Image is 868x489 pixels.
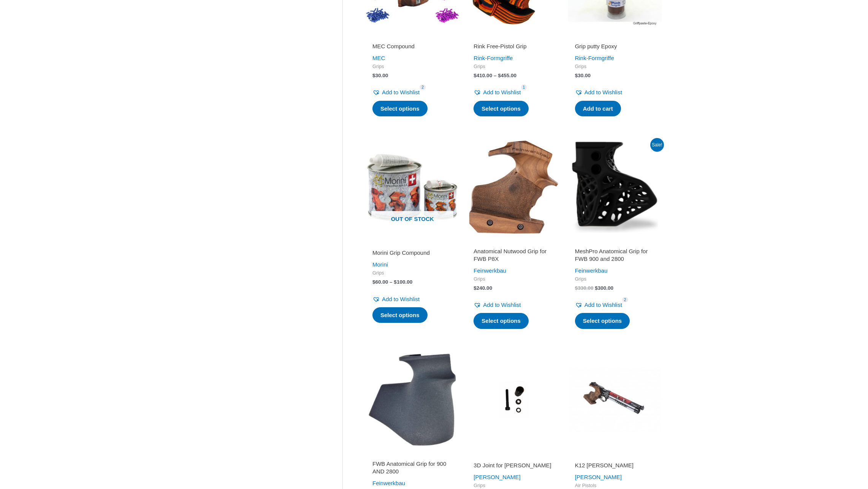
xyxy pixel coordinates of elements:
span: $ [474,73,477,78]
span: $ [372,73,375,78]
h2: K12 [PERSON_NAME] [575,462,655,469]
a: Add to Wishlist [474,87,521,98]
a: 3D Joint for [PERSON_NAME] [474,462,553,472]
a: FWB Anatomical Grip for 900 AND 2800 [372,460,452,478]
bdi: 30.00 [575,73,591,78]
a: Add to Wishlist [372,87,420,98]
span: Add to Wishlist [584,89,622,95]
span: $ [474,285,477,291]
iframe: Customer reviews powered by Trustpilot [474,238,553,248]
h2: Rink Free-Pistol Grip [474,43,553,50]
span: $ [498,73,501,78]
a: Anatomical Nutwood Grip for FWB P8X [474,248,553,265]
a: Morini [372,261,388,268]
a: Add to Wishlist [575,300,622,310]
bdi: 300.00 [595,285,613,291]
a: Add to cart: “Grip putty Epoxy” [575,101,621,117]
h2: MeshPro Anatomical Grip for FWB 900 and 2800 [575,248,655,262]
span: $ [394,279,397,285]
img: Anatomical Nutwood Grip for FWB P8X [467,140,560,234]
a: Select options for “Anatomical Nutwood Grip for FWB P8X” [474,313,529,329]
a: Grip putty Epoxy [575,43,655,53]
span: Add to Wishlist [584,302,622,308]
a: MEC Compound [372,43,452,53]
a: Rink Free-Pistol Grip [474,43,553,53]
img: FWB Anatomical Grip for 800X [366,353,459,446]
iframe: Customer reviews powered by Trustpilot [372,238,452,248]
bdi: 30.00 [372,73,388,78]
span: Air Pistols [575,483,655,489]
img: K12 Pardini [568,353,662,446]
a: [PERSON_NAME] [575,474,622,480]
span: Out of stock [371,211,453,229]
a: Add to Wishlist [575,87,622,98]
iframe: Customer reviews powered by Trustpilot [575,451,655,460]
iframe: Customer reviews powered by Trustpilot [575,32,655,41]
span: Grips [474,276,553,283]
span: – [390,279,393,285]
img: Morini Grip Compound [366,140,459,234]
span: $ [575,285,578,291]
iframe: Customer reviews powered by Trustpilot [372,32,452,41]
h2: 3D Joint for [PERSON_NAME] [474,462,553,469]
a: Feinwerkbau [474,267,506,274]
span: Add to Wishlist [483,89,521,95]
bdi: 240.00 [474,285,492,291]
bdi: 455.00 [498,73,516,78]
img: MeshPro Anatomical Grip for FWB 900 and 2800 [568,140,662,234]
a: Select options for “Rink Free-Pistol Grip” [474,101,529,117]
a: Out of stock [366,140,459,234]
span: $ [575,73,578,78]
a: Rink-Formgriffe [474,55,513,61]
span: Grips [474,64,553,70]
iframe: Customer reviews powered by Trustpilot [372,451,452,460]
a: MeshPro Anatomical Grip for FWB 900 and 2800 [575,248,655,265]
a: Select options for “MEC Compound” [372,101,428,117]
span: Grips [474,483,553,489]
a: Morini Grip Compound [372,249,452,259]
span: Add to Wishlist [382,296,420,302]
h2: Anatomical Nutwood Grip for FWB P8X [474,248,553,262]
a: [PERSON_NAME] [474,474,520,480]
a: Feinwerkbau [372,480,405,486]
span: 1 [521,84,527,90]
h2: Grip putty Epoxy [575,43,655,50]
iframe: Customer reviews powered by Trustpilot [474,451,553,460]
span: – [494,73,497,78]
span: 2 [420,84,426,90]
span: Add to Wishlist [483,302,521,308]
iframe: Customer reviews powered by Trustpilot [474,32,553,41]
span: Grips [575,64,655,70]
span: Grips [575,276,655,283]
bdi: 100.00 [394,279,412,285]
a: Feinwerkbau [575,267,608,274]
span: Add to Wishlist [382,89,420,95]
a: K12 [PERSON_NAME] [575,462,655,472]
bdi: 60.00 [372,279,388,285]
span: 2 [622,297,628,303]
h2: MEC Compound [372,43,452,50]
span: $ [595,285,598,291]
span: Grips [372,64,452,70]
bdi: 410.00 [474,73,492,78]
a: Select options for “MeshPro Anatomical Grip for FWB 900 and 2800” [575,313,630,329]
iframe: Customer reviews powered by Trustpilot [575,238,655,248]
a: Add to Wishlist [372,294,420,305]
span: $ [372,279,375,285]
h2: FWB Anatomical Grip for 900 AND 2800 [372,460,452,475]
h2: Morini Grip Compound [372,249,452,257]
span: Sale! [650,138,664,152]
a: Select options for “Morini Grip Compound” [372,307,428,323]
img: 3D Joint [467,353,560,446]
a: MEC [372,55,385,61]
bdi: 330.00 [575,285,594,291]
a: Add to Wishlist [474,300,521,310]
a: Rink-Formgriffe [575,55,614,61]
span: Grips [372,270,452,276]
